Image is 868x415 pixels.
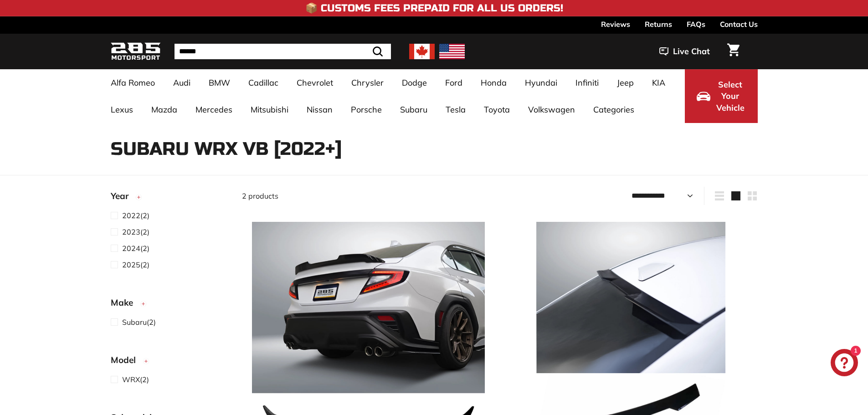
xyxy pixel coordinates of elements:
span: (2) [122,243,149,254]
a: Mitsubishi [241,96,298,123]
a: Jeep [608,69,643,96]
button: Year [111,187,227,210]
h1: Subaru WRX VB [2022+] [111,139,758,159]
span: Live Chat [673,46,710,57]
a: Toyota [475,96,519,123]
button: Live Chat [647,40,722,63]
h4: 📦 Customs Fees Prepaid for All US Orders! [305,3,563,14]
span: (2) [122,374,149,385]
a: Chrysler [342,69,393,96]
a: Lexus [102,96,142,123]
span: Model [111,354,143,367]
img: Logo_285_Motorsport_areodynamics_components [111,41,161,62]
a: Infiniti [566,69,608,96]
input: Search [175,44,391,59]
a: Categories [584,96,643,123]
a: Volkswagen [519,96,584,123]
a: Mazda [142,96,186,123]
a: Mercedes [186,96,241,123]
span: Select Your Vehicle [715,79,746,114]
a: Honda [472,69,516,96]
span: (2) [122,317,156,328]
a: Cart [722,36,745,67]
span: 2022 [122,211,140,220]
a: Tesla [437,96,475,123]
a: Chevrolet [288,69,342,96]
a: Returns [645,16,672,32]
a: Hyundai [516,69,566,96]
span: Subaru [122,318,147,327]
span: (2) [122,210,149,221]
a: Reviews [601,16,630,32]
a: FAQs [687,16,705,32]
a: Contact Us [720,16,758,32]
span: 2025 [122,260,140,269]
span: WRX [122,375,140,384]
button: Model [111,351,227,374]
a: Audi [164,69,200,96]
a: Alfa Romeo [102,69,164,96]
a: BMW [200,69,239,96]
span: 2023 [122,227,140,236]
div: 2 products [242,190,500,201]
a: Cadillac [239,69,288,96]
span: Make [111,296,140,309]
span: (2) [122,259,149,270]
span: 2024 [122,244,140,253]
span: Year [111,190,135,203]
button: Select Your Vehicle [685,69,758,123]
a: Ford [436,69,472,96]
a: Porsche [342,96,391,123]
a: Dodge [393,69,436,96]
button: Make [111,293,227,316]
span: (2) [122,226,149,237]
inbox-online-store-chat: Shopify online store chat [828,349,861,379]
a: KIA [643,69,674,96]
a: Subaru [391,96,437,123]
a: Nissan [298,96,342,123]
